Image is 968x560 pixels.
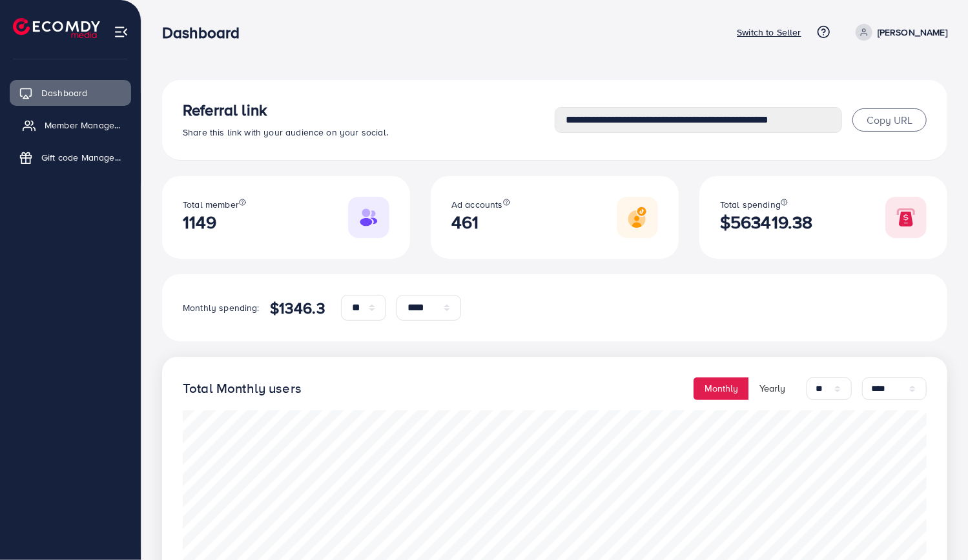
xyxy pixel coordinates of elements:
h4: Total Monthly users [183,381,302,397]
h2: 461 [451,212,510,233]
img: menu [114,25,129,39]
span: Ad accounts [451,198,503,211]
img: logo [13,18,100,38]
img: Responsive image [885,197,927,238]
p: [PERSON_NAME] [878,25,947,40]
button: Copy URL [852,108,927,132]
span: Dashboard [41,86,87,99]
h2: $563419.38 [720,212,813,233]
span: Total member [183,198,239,211]
a: Gift code Management [10,145,131,170]
img: Responsive image [617,197,658,238]
span: Share this link with your audience on your social. [183,126,388,139]
h4: $1346.3 [270,299,325,317]
p: Monthly spending: [183,300,260,315]
a: Member Management [10,112,131,138]
h3: Dashboard [162,23,250,42]
span: Gift code Management [41,151,121,164]
p: Switch to Seller [737,25,801,40]
iframe: Chat [913,502,958,550]
a: Dashboard [10,80,131,106]
a: [PERSON_NAME] [850,24,947,41]
img: Responsive image [348,197,389,238]
span: Copy URL [867,113,912,127]
h3: Referral link [183,101,555,119]
span: Member Management [45,119,125,132]
button: Monthly [694,377,749,400]
span: Total spending [720,198,781,211]
h2: 1149 [183,212,246,233]
button: Yearly [748,377,796,400]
